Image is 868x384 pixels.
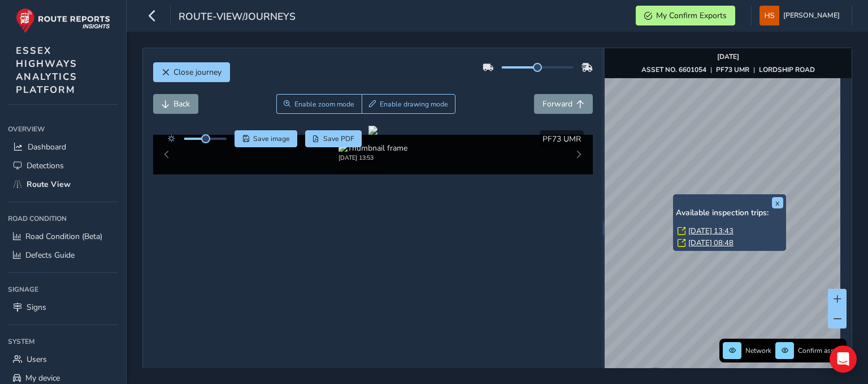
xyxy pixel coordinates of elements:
span: My device [25,373,60,383]
div: Signage [8,281,118,298]
a: Signs [8,298,118,317]
strong: ASSET NO. 6601054 [641,65,706,74]
span: Dashboard [28,142,66,152]
span: ESSEX HIGHWAYS ANALYTICS PLATFORM [16,44,77,96]
div: [DATE] 13:53 [338,153,407,162]
button: Back [153,94,198,114]
span: Signs [27,302,46,313]
span: Network [745,346,771,355]
span: Enable zoom mode [294,100,354,109]
button: My Confirm Exports [636,6,735,25]
img: rr logo [16,8,110,33]
span: Confirm assets [798,346,843,355]
span: Route View [27,179,71,190]
strong: [DATE] [717,52,739,61]
a: Dashboard [8,138,118,156]
span: Enable drawing mode [380,100,448,109]
span: [PERSON_NAME] [783,6,840,25]
span: Detections [27,160,64,171]
span: PF73 UMR [542,134,581,144]
strong: PF73 UMR [716,65,749,74]
a: Road Condition (Beta) [8,227,118,246]
a: Detections [8,156,118,175]
span: Back [173,99,190,109]
div: Open Intercom Messenger [830,345,857,373]
img: Thumbnail frame [338,143,407,153]
button: [PERSON_NAME] [759,6,844,25]
span: Forward [542,99,572,109]
span: Close journey [173,67,222,78]
span: Road Condition (Beta) [25,231,102,242]
div: Road Condition [8,210,118,227]
div: Overview [8,121,118,138]
a: [DATE] 08:48 [688,238,734,248]
button: Save [235,130,297,147]
button: Zoom [276,94,362,114]
a: Route View [8,175,118,194]
img: diamond-layout [759,6,779,25]
span: Save PDF [323,134,354,143]
span: Defects Guide [25,250,75,261]
div: | | [641,65,815,74]
button: Forward [534,94,593,114]
span: route-view/journeys [179,10,296,25]
button: Draw [362,94,456,114]
a: Users [8,350,118,369]
button: PDF [305,130,362,147]
span: Users [27,354,47,365]
button: Close journey [153,62,230,82]
div: System [8,333,118,350]
strong: LORDSHIP ROAD [759,65,815,74]
a: Defects Guide [8,246,118,264]
button: x [772,197,783,208]
span: My Confirm Exports [656,10,727,21]
h6: Available inspection trips: [676,208,783,218]
a: [DATE] 13:43 [688,226,734,236]
span: Save image [253,134,290,143]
